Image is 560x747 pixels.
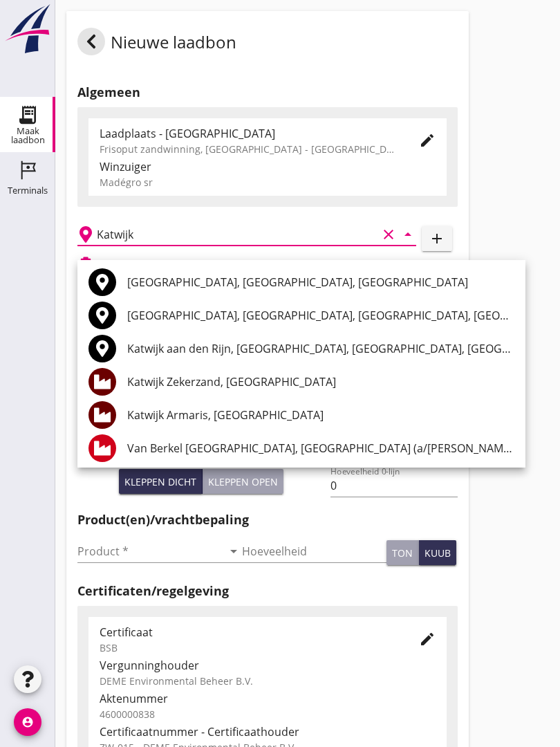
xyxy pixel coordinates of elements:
[97,223,377,246] input: Losplaats
[77,28,236,61] div: Nieuwe laadbon
[400,226,416,243] i: arrow_drop_down
[100,707,436,721] div: 4600000838
[127,274,514,290] div: [GEOGRAPHIC_DATA], [GEOGRAPHIC_DATA], [GEOGRAPHIC_DATA]
[119,469,203,494] button: Kleppen dicht
[203,469,283,494] button: Kleppen open
[100,158,436,175] div: Winzuiger
[330,474,457,497] input: Hoeveelheid 0-lijn
[424,546,451,560] div: kuub
[208,474,278,489] div: Kleppen open
[127,340,514,357] div: Katwijk aan den Rijn, [GEOGRAPHIC_DATA], [GEOGRAPHIC_DATA], [GEOGRAPHIC_DATA]
[127,407,514,423] div: Katwijk Armaris, [GEOGRAPHIC_DATA]
[127,440,514,456] div: Van Berkel [GEOGRAPHIC_DATA], [GEOGRAPHIC_DATA] (a/[PERSON_NAME])
[100,624,397,640] div: Certificaat
[100,142,397,156] div: Frisoput zandwinning, [GEOGRAPHIC_DATA] - [GEOGRAPHIC_DATA].
[100,257,170,270] h2: Beladen vaartuig
[100,674,436,688] div: DEME Environmental Beheer B.V.
[386,540,419,565] button: ton
[100,125,397,142] div: Laadplaats - [GEOGRAPHIC_DATA]
[100,690,436,707] div: Aktenummer
[242,540,387,562] input: Hoeveelheid
[100,657,436,674] div: Vergunninghouder
[100,640,397,655] div: BSB
[419,132,436,149] i: edit
[392,546,413,560] div: ton
[3,3,53,55] img: logo-small.a267ee39.svg
[127,307,514,324] div: [GEOGRAPHIC_DATA], [GEOGRAPHIC_DATA], [GEOGRAPHIC_DATA], [GEOGRAPHIC_DATA]
[380,226,397,243] i: clear
[77,510,458,529] h2: Product(en)/vrachtbepaling
[14,708,41,736] i: account_circle
[127,373,514,390] div: Katwijk Zekerzand, [GEOGRAPHIC_DATA]
[419,631,436,647] i: edit
[419,540,456,565] button: kuub
[100,723,436,740] div: Certificaatnummer - Certificaathouder
[100,175,436,190] div: Madégro sr
[77,83,458,102] h2: Algemeen
[225,543,242,560] i: arrow_drop_down
[124,474,196,489] div: Kleppen dicht
[77,582,458,600] h2: Certificaten/regelgeving
[8,186,48,195] div: Terminals
[429,230,445,247] i: add
[77,540,223,562] input: Product *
